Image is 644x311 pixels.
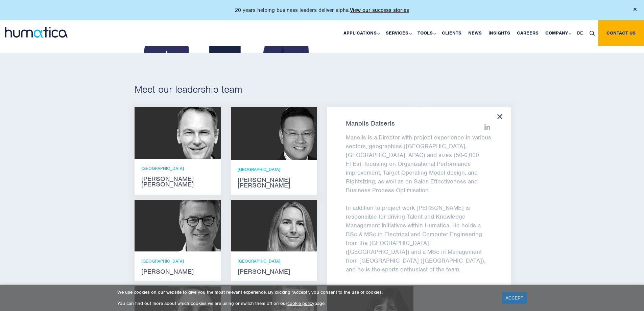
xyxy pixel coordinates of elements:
img: Zoë Fox [265,200,317,251]
p: [GEOGRAPHIC_DATA] [141,165,214,171]
p: [GEOGRAPHIC_DATA] [238,166,310,172]
a: Applications [340,20,382,46]
a: Careers [514,20,542,46]
p: In addition to project work [PERSON_NAME] is responsible for driving Talent and Knowledge Managem... [346,203,492,274]
img: logo [5,27,68,38]
a: cookie policy [287,301,314,306]
a: Services [382,20,414,46]
p: [GEOGRAPHIC_DATA] [238,258,310,264]
p: You can find out more about which cookies we are using or switch them off on our page. [117,301,494,306]
a: View our success stories [350,7,409,14]
a: Tools [414,20,438,46]
strong: Manolis Datseris [346,121,492,126]
img: search_icon [590,31,595,36]
strong: [PERSON_NAME] [PERSON_NAME] [238,177,310,188]
p: 20 years helping business leaders deliver alpha. [235,7,409,14]
h2: Meet our leadership team [135,83,510,95]
p: Manolis is a Director with project experience in various sectors, geographies ([GEOGRAPHIC_DATA],... [346,133,492,195]
span: DE [577,30,583,36]
p: [GEOGRAPHIC_DATA] [141,258,214,264]
a: ACCEPT [502,292,527,304]
p: We use cookies on our website to give you the most relevant experience. By clicking “Accept”, you... [117,289,494,295]
a: Clients [438,20,465,46]
img: Jan Löning [168,200,221,251]
strong: [PERSON_NAME] [PERSON_NAME] [141,176,214,187]
a: DE [574,20,586,46]
strong: [PERSON_NAME] [141,269,214,274]
a: Contact us [598,20,644,46]
a: Insights [485,20,514,46]
a: News [465,20,485,46]
img: Jen Jee Chan [260,107,317,160]
a: Company [542,20,574,46]
img: Andros Payne [168,107,221,159]
strong: [PERSON_NAME] [238,269,310,274]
